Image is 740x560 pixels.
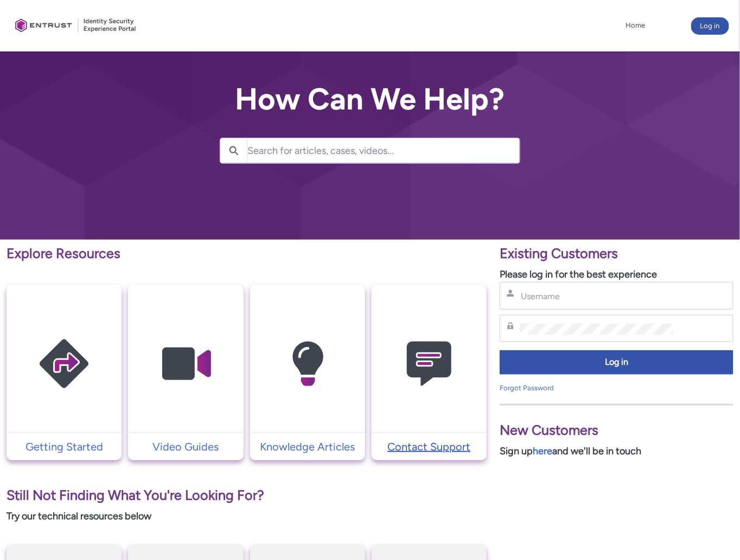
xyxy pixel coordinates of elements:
a: here [533,445,552,457]
p: New Customers [500,420,733,441]
a: Getting Started [7,439,122,455]
p: Sign up and we'll be in touch [500,444,733,459]
p: Still Not Finding What You're Looking For? [7,485,487,506]
img: Getting Started [12,306,116,422]
p: Please log in for the best experience [500,267,733,282]
p: Try our technical resources below [7,509,487,524]
p: Getting Started [12,439,116,455]
input: Search for articles, cases, videos... [247,138,520,163]
p: Video Guides [133,439,238,455]
img: Knowledge Articles [256,306,359,422]
p: Existing Customers [500,243,733,264]
a: Video Guides [128,439,243,455]
img: Video Guides [135,306,238,422]
button: Log in [500,350,733,375]
p: Contact Support [377,439,482,455]
a: Home [623,17,648,34]
input: Username [520,291,673,302]
button: Search [220,138,247,163]
button: Log in [691,17,729,35]
p: Explore Resources [7,243,487,264]
img: Contact Support [378,306,481,422]
p: Knowledge Articles [256,439,360,455]
h2: How Can We Help? [220,82,520,116]
a: Knowledge Articles [250,439,365,455]
a: Contact Support [372,439,487,455]
a: Forgot Password [500,384,554,392]
span: Log in [507,356,726,369]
